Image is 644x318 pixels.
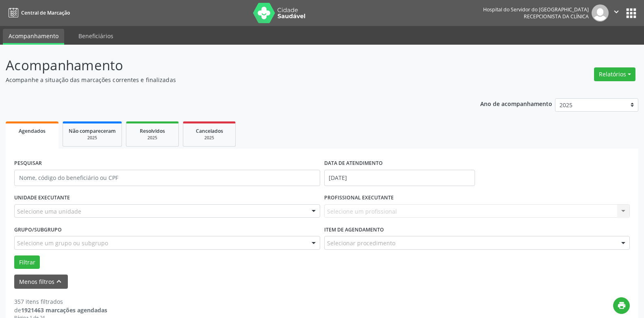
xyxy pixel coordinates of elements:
div: 357 itens filtrados [14,297,107,306]
p: Ano de acompanhamento [480,98,552,108]
i: keyboard_arrow_up [54,277,63,286]
span: Central de Marcação [21,9,70,16]
a: Central de Marcação [6,6,70,19]
span: Cancelados [196,128,223,134]
button: Menos filtroskeyboard_arrow_up [14,275,68,289]
strong: 1921463 marcações agendadas [21,306,107,314]
span: Resolvidos [140,128,165,134]
div: 2025 [69,135,116,141]
input: Nome, código do beneficiário ou CPF [14,170,320,186]
span: Agendados [19,128,46,134]
div: de [14,306,107,314]
div: 2025 [132,135,173,141]
span: Recepcionista da clínica [524,13,589,20]
span: Selecione uma unidade [17,207,81,216]
label: UNIDADE EXECUTANTE [14,192,70,204]
i:  [612,7,621,16]
label: Item de agendamento [324,223,384,236]
img: img [592,4,609,22]
label: Grupo/Subgrupo [14,223,62,236]
a: Beneficiários [73,29,119,43]
label: PROFISSIONAL EXECUTANTE [324,192,394,204]
div: 2025 [189,135,230,141]
input: Selecione um intervalo [324,170,475,186]
span: Selecionar procedimento [327,239,395,247]
label: PESQUISAR [14,157,42,170]
span: Selecione um grupo ou subgrupo [17,239,108,247]
button:  [609,4,624,22]
a: Acompanhamento [3,29,64,45]
span: Não compareceram [69,128,116,134]
label: DATA DE ATENDIMENTO [324,157,383,170]
button: apps [624,6,638,20]
button: Filtrar [14,255,40,269]
p: Acompanhe a situação das marcações correntes e finalizadas [6,76,449,84]
div: Hospital do Servidor do [GEOGRAPHIC_DATA] [483,6,589,13]
button: Relatórios [594,67,635,81]
i: print [617,301,626,310]
button: print [613,297,630,314]
p: Acompanhamento [6,55,449,76]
